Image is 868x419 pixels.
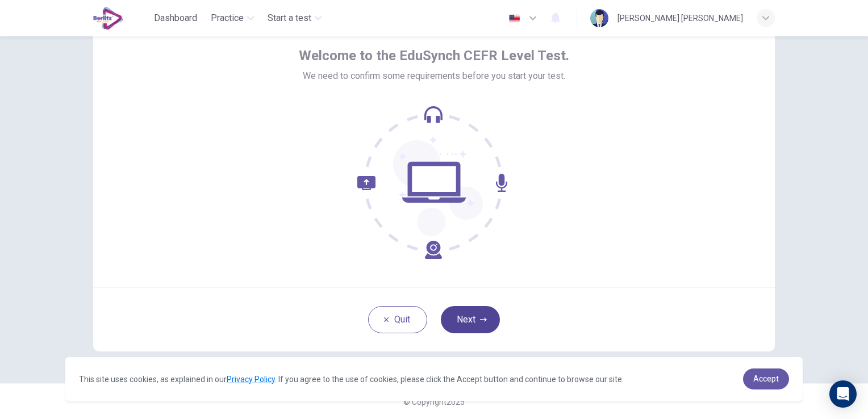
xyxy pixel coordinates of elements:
a: EduSynch logo [93,7,149,30]
button: Dashboard [149,8,202,28]
span: Practice [211,11,244,25]
div: cookieconsent [65,357,803,401]
button: Practice [206,8,258,28]
img: EduSynch logo [93,7,123,30]
button: Next [441,306,500,333]
button: Start a test [263,8,326,28]
span: Start a test [268,11,311,25]
span: © Copyright 2025 [403,397,465,407]
span: Accept [753,374,779,383]
span: Dashboard [154,11,197,25]
div: [PERSON_NAME] [PERSON_NAME] [617,11,743,25]
img: en [507,14,521,23]
img: Profile picture [590,9,608,27]
button: Quit [368,306,427,333]
div: Open Intercom Messenger [829,380,857,408]
span: This site uses cookies, as explained in our . If you agree to the use of cookies, please click th... [79,375,624,384]
span: We need to confirm some requirements before you start your test. [303,69,565,83]
a: Privacy Policy [227,375,275,384]
a: dismiss cookie message [743,368,789,389]
span: Welcome to the EduSynch CEFR Level Test. [299,47,569,65]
